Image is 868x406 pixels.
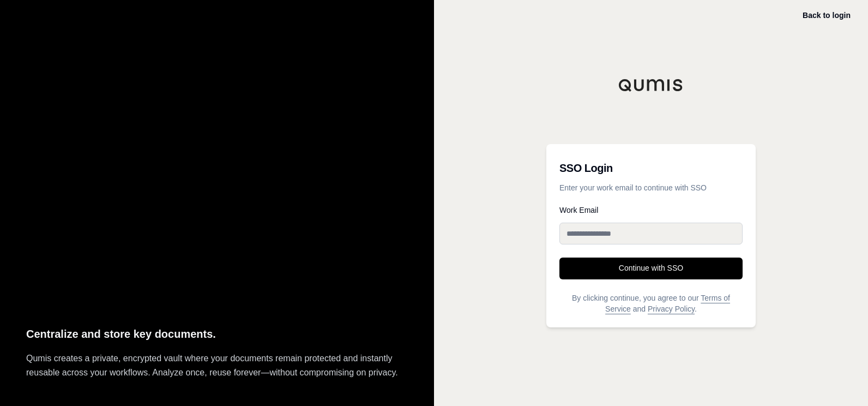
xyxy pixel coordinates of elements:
[26,351,408,380] p: Qumis creates a private, encrypted vault where your documents remain protected and instantly reus...
[803,11,851,20] a: Back to login
[559,182,743,193] p: Enter your work email to continue with SSO
[618,79,684,92] img: Qumis
[26,325,408,343] p: Centralize and store key documents.
[559,258,743,279] button: Continue with SSO
[559,292,743,314] p: By clicking continue, you agree to our and .
[559,157,743,179] h3: SSO Login
[648,304,695,313] a: Privacy Policy
[559,206,743,214] label: Work Email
